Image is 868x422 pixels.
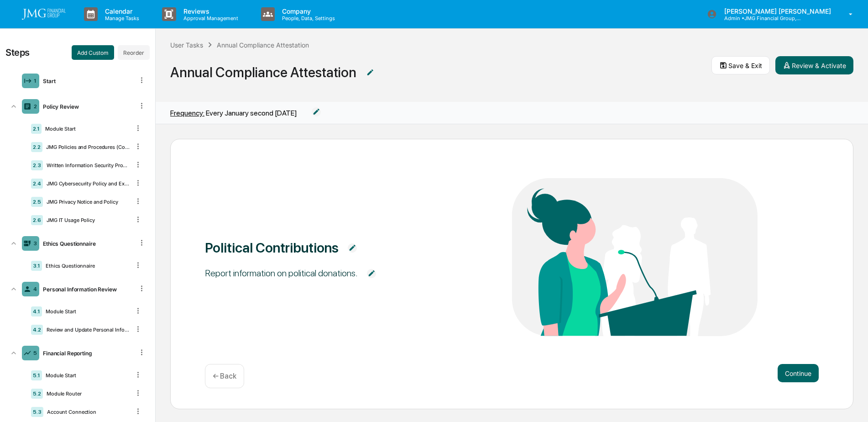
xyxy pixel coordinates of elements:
div: Module Router [43,390,130,397]
div: Written Information Security Program [43,162,130,169]
p: ← Back [213,372,236,380]
div: 2.2 [31,142,42,152]
div: Steps [5,47,30,58]
p: Admin • JMG Financial Group, Ltd. [717,15,802,21]
img: Additional Document Icon [366,68,375,77]
div: 2.3 [31,160,43,170]
img: Political Contributions [512,178,758,337]
img: Additional Document Icon [367,269,376,278]
div: Political Contributions [205,239,339,256]
div: Ethics Questionnaire [42,263,130,269]
div: User Tasks [170,41,203,49]
div: 1 [34,78,37,84]
div: 2.5 [31,197,43,207]
div: Review and Update Personal Information [43,327,130,333]
p: Reviews [176,7,243,15]
div: JMG Privacy Notice and Policy [43,199,130,205]
p: [PERSON_NAME] [PERSON_NAME] [717,7,836,15]
div: Start [39,78,134,84]
div: Every January second [DATE] [170,109,297,117]
div: Policy Review [39,103,134,110]
div: Ethics Questionnaire [39,240,134,247]
div: Module Start [42,126,130,132]
img: Additional Document Icon [348,243,357,253]
div: 4 [33,286,37,292]
img: logo [22,9,66,20]
div: Module Start [42,372,130,379]
div: JMG IT Usage Policy [43,217,130,223]
div: Account Connection [43,409,130,415]
button: Reorder [118,45,150,60]
div: 2.1 [31,124,42,134]
div: 4.2 [31,325,43,335]
div: Annual Compliance Attestation [170,64,356,80]
div: 5.1 [31,370,42,380]
div: Report information on political donations. [205,267,358,279]
div: 4.1 [31,306,42,316]
p: Manage Tasks [98,15,144,21]
button: Continue [778,364,819,382]
div: 5.2 [31,389,43,399]
button: Add Custom [72,45,114,60]
p: People, Data, Settings [275,15,340,21]
div: 5 [33,350,37,356]
div: 2.6 [31,215,43,225]
div: 3 [33,240,37,247]
div: 3.1 [31,261,42,271]
div: JMG Policies and Procedures (Compliance Manual and Exhibits) [42,144,130,150]
p: Calendar [98,7,144,15]
div: Personal Information Review [39,286,134,293]
button: Review & Activate [775,56,853,74]
p: Company [275,7,340,15]
div: Financial Reporting [39,350,134,357]
div: JMG Cybersecurity Policy and Exhibits [43,180,130,187]
p: Approval Management [176,15,243,21]
iframe: Open customer support [839,392,863,417]
div: Module Start [42,308,130,315]
img: Edit reporting range icon [312,107,321,116]
div: Annual Compliance Attestation [217,41,309,49]
div: 5.3 [31,407,43,417]
button: Save & Exit [711,56,770,74]
span: Frequency: [170,109,204,117]
div: 2.4 [31,179,43,189]
div: 2 [34,103,37,110]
